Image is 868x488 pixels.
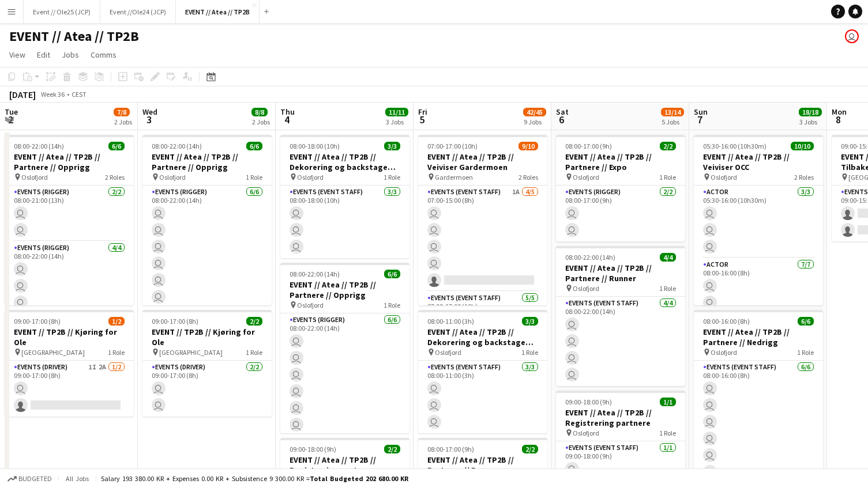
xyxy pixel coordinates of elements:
[384,445,400,453] span: 2/2
[384,301,400,309] span: 1 Role
[386,118,408,126] div: 3 Jobs
[694,327,823,347] h3: EVENT // Atea // TP2B // Partnere // Nedrigg
[660,398,676,406] span: 1/1
[246,348,262,357] span: 1 Role
[5,327,134,347] h3: EVENT // TP2B // Kjøring for Ole
[565,253,615,262] span: 08:00-22:00 (14h)
[556,263,685,283] h3: EVENT // Atea // TP2B // Partnere // Runner
[694,310,823,481] app-job-card: 08:00-16:00 (8h)6/6EVENT // Atea // TP2B // Partnere // Nedrigg Oslofjord1 RoleEvents (Event Staf...
[142,327,272,347] h3: EVENT // TP2B // Kjøring for Ole
[290,270,340,278] span: 08:00-22:00 (14h)
[518,142,538,150] span: 9/10
[418,327,547,347] h3: EVENT // Atea // TP2B // Dekorering og backstage oppsett
[5,310,134,417] div: 09:00-17:00 (8h)1/2EVENT // TP2B // Kjøring for Ole [GEOGRAPHIC_DATA]1 RoleEvents (Driver)1I2A1/2...
[703,317,750,326] span: 08:00-16:00 (8h)
[556,246,685,386] app-job-card: 08:00-22:00 (14h)4/4EVENT // Atea // TP2B // Partnere // Runner Oslofjord1 RoleEvents (Event Staf...
[662,118,683,126] div: 5 Jobs
[703,142,766,150] span: 05:30-16:00 (10h30m)
[310,474,408,483] span: Total Budgeted 202 680.00 KR
[246,317,262,326] span: 2/2
[38,90,67,99] span: Week 36
[290,142,340,150] span: 08:00-18:00 (10h)
[418,107,427,117] span: Fri
[416,113,427,126] span: 5
[280,263,409,433] div: 08:00-22:00 (14h)6/6EVENT // Atea // TP2B // Partnere // Opprigg Oslofjord1 RoleEvents (Rigger)6/...
[246,173,262,181] span: 1 Role
[108,142,125,150] span: 6/6
[21,348,85,357] span: [GEOGRAPHIC_DATA]
[280,152,409,172] h3: EVENT // Atea // TP2B // Dekorering og backstage oppsett
[418,361,547,433] app-card-role: Events (Event Staff)3/308:00-11:00 (3h)
[832,107,847,117] span: Mon
[141,113,157,126] span: 3
[14,142,64,150] span: 08:00-22:00 (14h)
[384,270,400,278] span: 6/6
[694,361,823,483] app-card-role: Events (Event Staff)6/608:00-16:00 (8h)
[176,1,260,23] button: EVENT // Atea // TP2B
[518,173,538,181] span: 2 Roles
[5,361,134,417] app-card-role: Events (Driver)1I2A1/209:00-17:00 (8h)
[114,108,130,116] span: 7/8
[797,348,814,357] span: 1 Role
[5,152,134,172] h3: EVENT // Atea // TP2B // Partnere // Opprigg
[251,108,268,116] span: 8/8
[694,258,823,398] app-card-role: Actor7/708:00-16:00 (8h)
[100,1,176,23] button: Event //Ole24 (JCP)
[556,135,685,241] app-job-card: 08:00-17:00 (9h)2/2EVENT // Atea // TP2B // Partnere // Expo Oslofjord1 RoleEvents (Rigger)2/208:...
[798,317,814,326] span: 6/6
[660,142,676,150] span: 2/2
[524,118,546,126] div: 9 Jobs
[418,455,547,475] h3: EVENT // Atea // TP2B // Partnere // Expo
[659,284,676,293] span: 1 Role
[711,173,737,181] span: Oslofjord
[799,108,822,116] span: 18/18
[5,186,134,241] app-card-role: Events (Rigger)2/208:00-21:00 (13h)
[280,313,409,436] app-card-role: Events (Rigger)6/608:00-22:00 (14h)
[5,135,134,305] app-job-card: 08:00-22:00 (14h)6/6EVENT // Atea // TP2B // Partnere // Opprigg Oslofjord2 RolesEvents (Rigger)2...
[659,429,676,437] span: 1 Role
[108,317,125,326] span: 1/2
[63,474,91,483] span: All jobs
[418,310,547,433] app-job-card: 08:00-11:00 (3h)3/3EVENT // Atea // TP2B // Dekorering og backstage oppsett Oslofjord1 RoleEvents...
[418,135,547,305] app-job-card: 07:00-17:00 (10h)9/10EVENT // Atea // TP2B // Veiviser Gardermoen Gardermoen2 RolesEvents (Event ...
[142,135,272,305] app-job-card: 08:00-22:00 (14h)6/6EVENT // Atea // TP2B // Partnere // Opprigg Oslofjord1 RoleEvents (Rigger)6/...
[142,361,272,417] app-card-role: Events (Driver)2/209:00-17:00 (8h)
[280,279,409,300] h3: EVENT // Atea // TP2B // Partnere // Opprigg
[72,90,87,99] div: CEST
[6,472,54,485] button: Budgeted
[5,107,18,117] span: Tue
[152,317,198,326] span: 09:00-17:00 (8h)
[105,173,125,181] span: 2 Roles
[142,152,272,172] h3: EVENT // Atea // TP2B // Partnere // Opprigg
[280,455,409,475] h3: EVENT // Atea // TP2B // Registrering partnere
[418,152,547,172] h3: EVENT // Atea // TP2B // Veiviser Gardermoen
[427,445,474,453] span: 08:00-17:00 (9h)
[280,135,409,258] app-job-card: 08:00-18:00 (10h)3/3EVENT // Atea // TP2B // Dekorering og backstage oppsett Oslofjord1 RoleEvent...
[556,391,685,481] app-job-card: 09:00-18:00 (9h)1/1EVENT // Atea // TP2B // Registrering partnere Oslofjord1 RoleEvents (Event St...
[142,310,272,417] app-job-card: 09:00-17:00 (8h)2/2EVENT // TP2B // Kjøring for Ole [GEOGRAPHIC_DATA]1 RoleEvents (Driver)2/209:0...
[5,47,30,62] a: View
[114,118,132,126] div: 2 Jobs
[279,113,295,126] span: 4
[252,118,270,126] div: 2 Jobs
[435,173,473,181] span: Gardermoen
[384,173,400,181] span: 1 Role
[142,186,272,308] app-card-role: Events (Rigger)6/608:00-22:00 (14h)
[523,108,546,116] span: 42/45
[3,113,18,126] span: 2
[21,173,48,181] span: Oslofjord
[556,297,685,386] app-card-role: Events (Event Staff)4/408:00-22:00 (14h)
[24,1,100,23] button: Event // Ole25 (JCP)
[694,135,823,305] app-job-card: 05:30-16:00 (10h30m)10/10EVENT // Atea // TP2B // Veiviser OCC Oslofjord2 RolesActor3/305:30-16:0...
[845,29,859,43] app-user-avatar: Ole Rise
[5,241,134,331] app-card-role: Events (Rigger)4/408:00-22:00 (14h)
[152,142,202,150] span: 08:00-22:00 (14h)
